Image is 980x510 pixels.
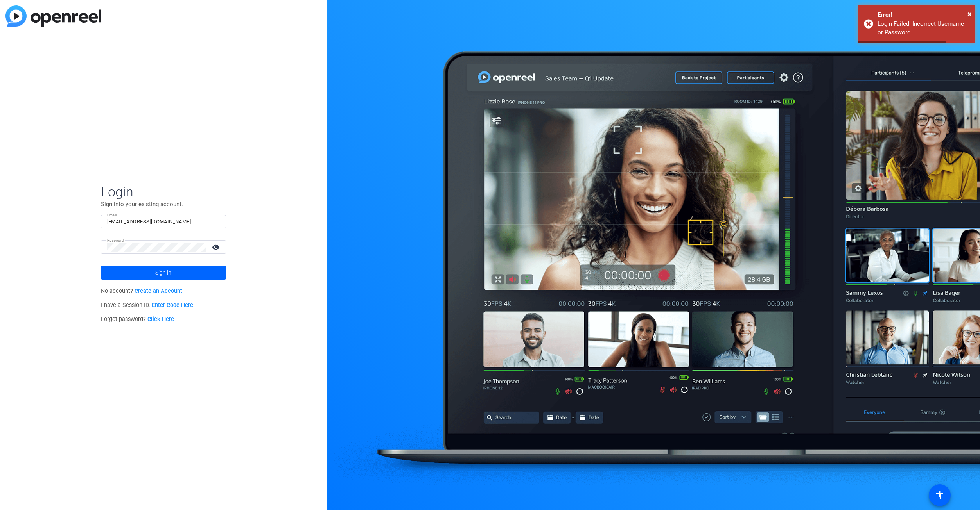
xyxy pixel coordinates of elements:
[101,316,174,323] span: Forgot password?
[101,184,226,200] span: Login
[878,20,969,37] div: Login Failed. Incorrect Username or Password
[101,302,194,308] span: I have a Session ID.
[101,288,183,294] span: No account?
[5,5,101,27] img: blue-gradient.svg
[135,288,182,294] a: Create an Account
[967,9,972,19] span: ×
[878,11,969,20] div: Error!
[155,263,171,282] span: Sign in
[107,217,220,226] input: Enter Email Address
[101,266,226,280] button: Sign in
[147,316,174,323] a: Click Here
[101,200,226,209] p: Sign into your existing account.
[935,490,944,500] mat-icon: accessibility
[107,213,117,217] mat-label: Email
[967,8,972,20] button: Close
[152,302,193,308] a: Enter Code Here
[207,241,226,253] mat-icon: visibility
[107,238,124,243] mat-label: Password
